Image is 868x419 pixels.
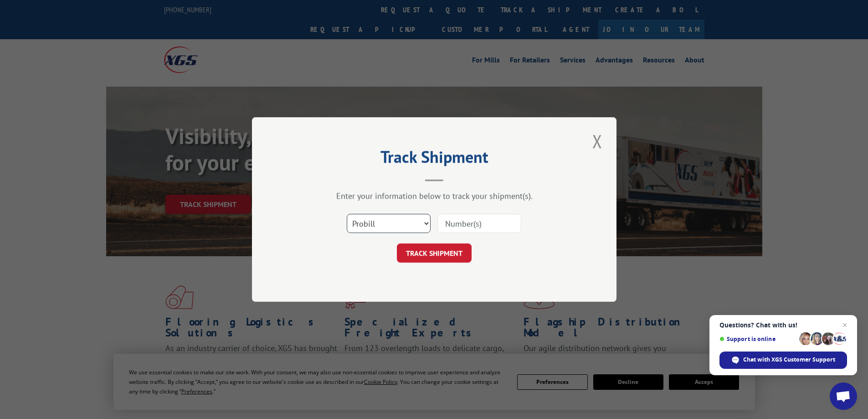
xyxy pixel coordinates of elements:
[743,356,835,364] span: Chat with XGS Customer Support
[590,129,605,154] button: Close modal
[397,243,472,263] button: TRACK SHIPMENT
[437,214,521,233] input: Number(s)
[719,321,847,329] span: Questions? Chat with us!
[719,336,796,342] span: Support is online
[719,352,847,369] span: Chat with XGS Customer Support
[830,383,857,410] a: Open chat
[298,150,571,168] h2: Track Shipment
[298,191,571,201] div: Enter your information below to track your shipment(s).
